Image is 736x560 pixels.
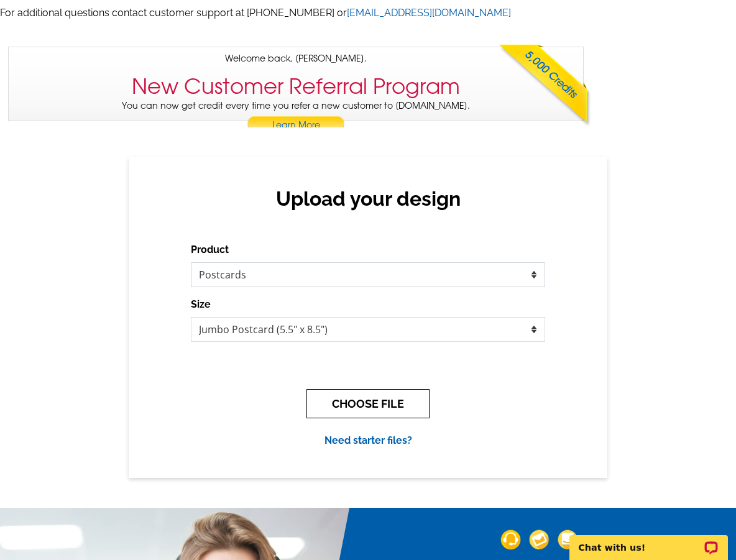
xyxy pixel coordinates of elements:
iframe: LiveChat chat widget [561,521,736,560]
button: CHOOSE FILE [306,389,430,418]
img: support-img-3_1.png [558,530,577,549]
img: support-img-2.png [529,530,549,549]
h3: New Customer Referral Program [132,74,460,99]
h2: Upload your design [203,187,533,211]
label: Product [191,242,229,257]
a: Learn More [247,116,345,135]
label: Size [191,297,211,312]
img: support-img-1.png [500,530,520,549]
p: You can now get credit every time you refer a new customer to [DOMAIN_NAME]. [9,99,583,135]
a: [EMAIL_ADDRESS][DOMAIN_NAME] [347,7,511,19]
span: Welcome back, [PERSON_NAME]. [225,52,367,65]
a: Need starter files? [324,434,412,446]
